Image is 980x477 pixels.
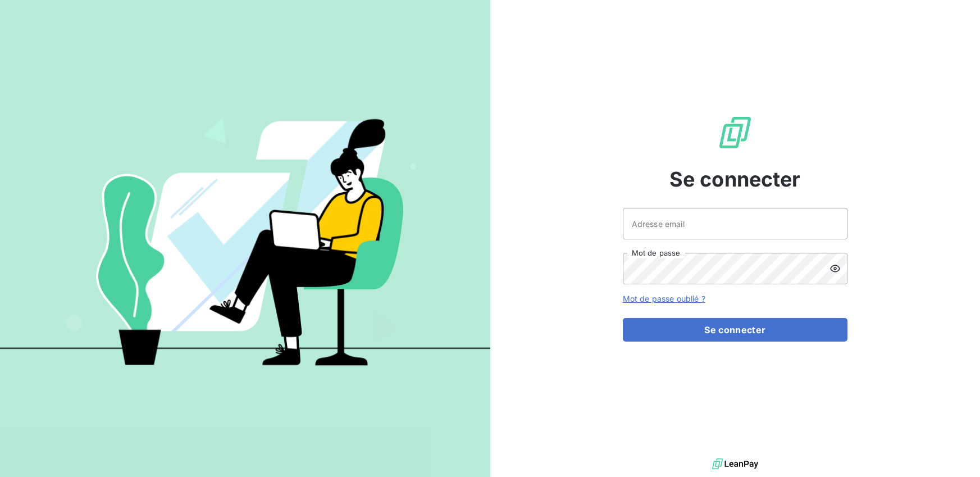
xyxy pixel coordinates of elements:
[623,294,705,303] a: Mot de passe oublié ?
[712,456,758,473] img: logo
[623,208,847,239] input: placeholder
[717,115,753,151] img: Logo LeanPay
[623,318,847,342] button: Se connecter
[669,164,801,194] span: Se connecter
